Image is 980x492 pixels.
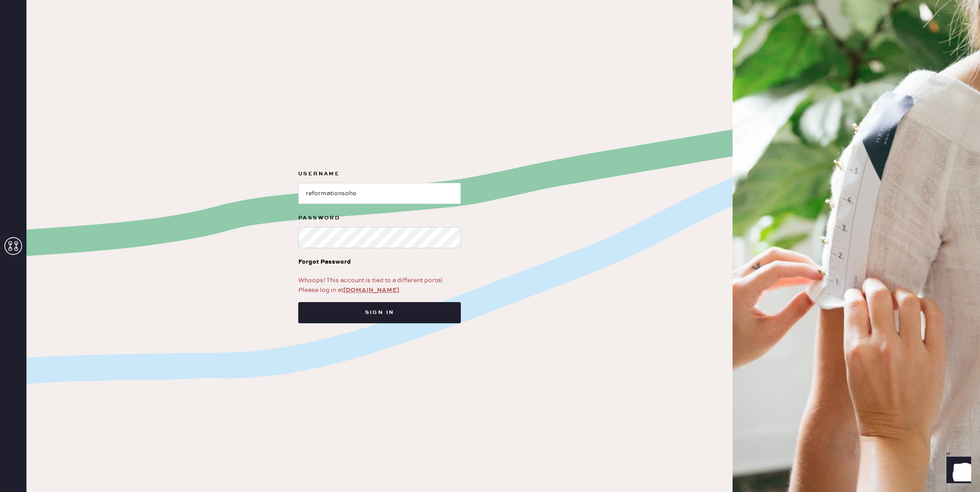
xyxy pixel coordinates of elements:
div: Forgot Password [298,257,351,267]
a: [DOMAIN_NAME] [343,286,399,294]
label: Username [298,169,461,179]
label: Password [298,213,461,223]
div: Whoops! This account is tied to a different portal. Please log in at . [298,276,461,295]
a: Forgot Password [298,248,351,276]
button: Sign in [298,302,461,323]
input: e.g. john@doe.com [298,183,461,204]
iframe: Front Chat [938,452,976,490]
